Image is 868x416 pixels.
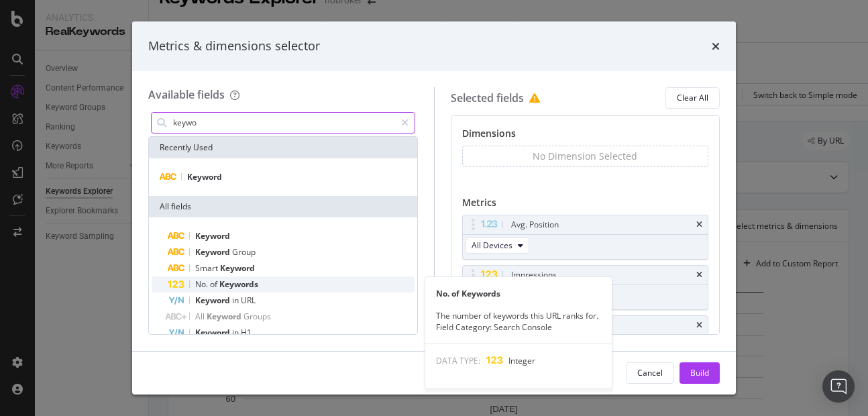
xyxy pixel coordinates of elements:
[195,230,230,242] span: Keyword
[637,367,663,378] div: Cancel
[712,38,720,55] div: times
[533,150,637,163] div: No Dimension Selected
[696,321,702,329] div: times
[462,265,709,310] div: ImpressionstimesAll Devices
[626,362,674,384] button: Cancel
[149,196,417,217] div: All fields
[680,362,720,384] button: Build
[511,218,559,231] div: Avg. Position
[219,278,258,290] span: Keywords
[232,295,241,306] span: in
[466,238,529,254] button: All Devices
[425,288,612,299] div: No. of Keywords
[677,92,708,103] div: Clear All
[425,310,612,333] div: The number of keywords this URL ranks for. Field Category: Search Console
[696,221,702,229] div: times
[195,278,210,290] span: No.
[220,262,255,274] span: Keyword
[462,127,709,146] div: Dimensions
[232,246,256,258] span: Group
[195,262,220,274] span: Smart
[462,196,709,215] div: Metrics
[511,268,557,282] div: Impressions
[195,295,232,306] span: Keyword
[241,295,256,306] span: URL
[187,171,222,183] span: Keyword
[665,87,720,109] button: Clear All
[207,311,243,322] span: Keyword
[195,327,232,338] span: Keyword
[451,87,545,109] div: Selected fields
[210,278,219,290] span: of
[195,311,207,322] span: All
[243,311,271,322] span: Groups
[472,240,512,251] span: All Devices
[822,370,855,403] div: Open Intercom Messenger
[195,246,232,258] span: Keyword
[148,38,320,55] div: Metrics & dimensions selector
[462,215,709,260] div: Avg. PositiontimesAll Devices
[696,271,702,279] div: times
[232,327,241,338] span: in
[172,113,395,133] input: Search by field name
[690,367,709,378] div: Build
[132,21,736,395] div: modal
[148,87,225,102] div: Available fields
[149,137,417,158] div: Recently Used
[241,327,252,338] span: H1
